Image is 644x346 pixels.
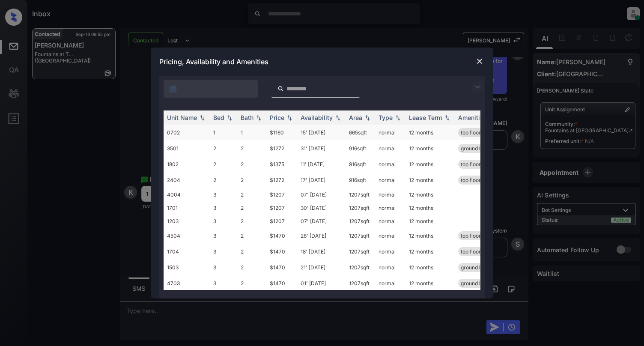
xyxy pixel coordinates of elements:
[346,125,375,140] td: 665 sqft
[164,125,210,140] td: 0702
[301,114,333,121] div: Availability
[405,275,455,291] td: 12 months
[210,201,237,215] td: 3
[210,215,237,228] td: 3
[375,259,405,275] td: normal
[405,215,455,228] td: 12 months
[405,156,455,172] td: 12 months
[297,228,346,244] td: 26' [DATE]
[198,115,206,121] img: sorting
[210,228,237,244] td: 3
[237,228,266,244] td: 2
[266,228,297,244] td: $1470
[210,172,237,188] td: 2
[346,140,375,156] td: 916 sqft
[461,248,481,255] span: top floor
[346,244,375,259] td: 1207 sqft
[375,201,405,215] td: normal
[394,115,402,121] img: sorting
[164,188,210,201] td: 4004
[458,114,487,121] div: Amenities
[164,244,210,259] td: 1704
[379,114,393,121] div: Type
[266,156,297,172] td: $1375
[443,115,451,121] img: sorting
[266,275,297,291] td: $1470
[461,177,481,183] span: top floor
[297,201,346,215] td: 30' [DATE]
[405,244,455,259] td: 12 months
[297,188,346,201] td: 07' [DATE]
[151,48,493,76] div: Pricing, Availability and Amenities
[461,280,491,286] span: ground level
[461,145,491,152] span: ground level
[346,215,375,228] td: 1207 sqft
[266,172,297,188] td: $1272
[237,156,266,172] td: 2
[266,140,297,156] td: $1272
[167,114,197,121] div: Unit Name
[375,228,405,244] td: normal
[405,259,455,275] td: 12 months
[210,244,237,259] td: 3
[277,85,284,92] img: icon-zuma
[254,115,263,121] img: sorting
[237,244,266,259] td: 2
[164,259,210,275] td: 1503
[346,259,375,275] td: 1207 sqft
[210,125,237,140] td: 1
[461,161,481,167] span: top floor
[210,259,237,275] td: 3
[297,244,346,259] td: 18' [DATE]
[164,201,210,215] td: 1701
[475,57,484,66] img: close
[164,156,210,172] td: 1802
[375,244,405,259] td: normal
[349,114,362,121] div: Area
[375,188,405,201] td: normal
[346,172,375,188] td: 916 sqft
[297,215,346,228] td: 07' [DATE]
[164,228,210,244] td: 4504
[375,172,405,188] td: normal
[266,215,297,228] td: $1207
[210,275,237,291] td: 3
[405,228,455,244] td: 12 months
[225,115,234,121] img: sorting
[297,259,346,275] td: 21' [DATE]
[375,140,405,156] td: normal
[237,275,266,291] td: 2
[164,140,210,156] td: 3501
[405,188,455,201] td: 12 months
[213,114,224,121] div: Bed
[405,140,455,156] td: 12 months
[472,82,483,92] img: icon-zuma
[346,275,375,291] td: 1207 sqft
[237,188,266,201] td: 2
[164,172,210,188] td: 2404
[375,275,405,291] td: normal
[375,156,405,172] td: normal
[405,172,455,188] td: 12 months
[334,115,342,121] img: sorting
[266,244,297,259] td: $1470
[461,264,491,271] span: ground level
[237,215,266,228] td: 2
[210,156,237,172] td: 2
[237,201,266,215] td: 2
[346,156,375,172] td: 916 sqft
[241,114,253,121] div: Bath
[297,156,346,172] td: 11' [DATE]
[297,172,346,188] td: 17' [DATE]
[237,125,266,140] td: 1
[169,85,177,93] img: icon-zuma
[409,114,442,121] div: Lease Term
[210,188,237,201] td: 3
[346,201,375,215] td: 1207 sqft
[375,125,405,140] td: normal
[405,125,455,140] td: 12 months
[237,172,266,188] td: 2
[375,215,405,228] td: normal
[266,125,297,140] td: $1160
[405,201,455,215] td: 12 months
